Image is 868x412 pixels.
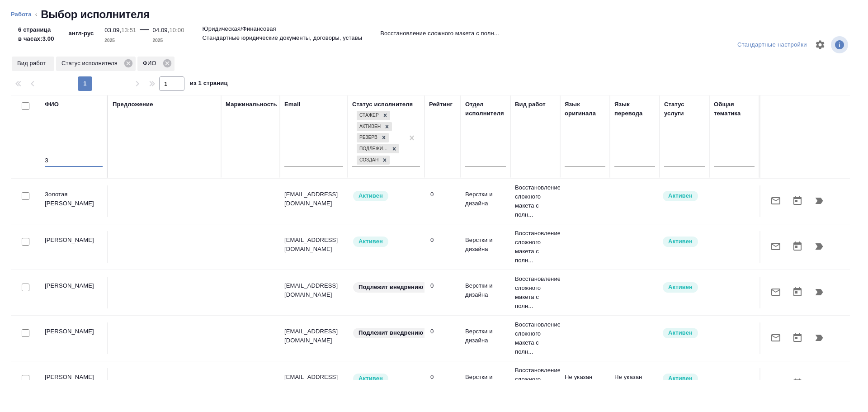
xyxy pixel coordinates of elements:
[140,22,149,45] div: —
[40,231,108,263] td: [PERSON_NAME]
[787,236,808,257] button: Открыть календарь загрузки
[41,7,150,22] h2: Выбор исполнителя
[352,281,420,294] div: Свежая кровь: на первые 3 заказа по тематике ставь редактора и фиксируй оценки
[359,237,383,246] p: Активен
[284,373,343,391] p: [EMAIL_ADDRESS][DOMAIN_NAME]
[121,27,136,33] p: 13:51
[461,277,510,308] td: Верстки и дизайна
[284,281,343,299] p: [EMAIL_ADDRESS][DOMAIN_NAME]
[765,190,787,212] button: Отправить предложение о работе
[808,236,830,257] button: Продолжить
[461,231,510,263] td: Верстки и дизайна
[714,100,755,118] div: Общая тематика
[565,100,605,118] div: Язык оригинала
[284,236,343,254] p: [EMAIL_ADDRESS][DOMAIN_NAME]
[380,29,499,38] p: Восстановление сложного макета с полн...
[137,57,175,71] div: ФИО
[515,275,556,311] p: Восстановление сложного макета с полн...
[430,190,456,199] div: 0
[357,111,380,120] div: Стажер
[153,27,170,33] p: 04.09,
[515,366,556,402] p: Восстановление сложного макета с полн...
[169,27,184,33] p: 10:00
[22,192,29,200] input: Выбери исполнителей, чтобы отправить приглашение на работу
[430,281,456,290] div: 0
[765,373,787,394] button: Отправить предложение о работе
[40,322,108,354] td: [PERSON_NAME]
[430,327,456,336] div: 0
[357,133,379,142] div: Резерв
[352,327,420,339] div: Свежая кровь: на первые 3 заказа по тематике ставь редактора и фиксируй оценки
[45,100,59,109] div: ФИО
[614,100,655,118] div: Язык перевода
[668,374,693,383] p: Активен
[765,281,787,303] button: Отправить предложение о работе
[284,190,343,208] p: [EMAIL_ADDRESS][DOMAIN_NAME]
[22,284,29,291] input: Выбери исполнителей, чтобы отправить приглашение на работу
[40,277,108,308] td: [PERSON_NAME]
[668,237,693,246] p: Активен
[515,100,546,109] div: Вид работ
[808,281,830,303] button: Продолжить
[461,185,510,217] td: Верстки и дизайна
[61,59,121,68] p: Статус исполнителя
[357,122,382,132] div: Активен
[284,100,300,109] div: Email
[104,27,121,33] p: 03.09,
[515,229,556,265] p: Восстановление сложного макета с полн...
[787,373,808,394] button: Открыть календарь загрузки
[226,100,277,109] div: Маржинальность
[787,281,808,303] button: Открыть календарь загрузки
[515,320,556,356] p: Восстановление сложного макета с полн...
[352,236,420,248] div: Рядовой исполнитель: назначай с учетом рейтинга
[352,190,420,202] div: Рядовой исполнитель: назначай с учетом рейтинга
[787,327,808,349] button: Открыть календарь загрузки
[610,368,660,400] td: Не указан
[765,236,787,257] button: Отправить предложение о работе
[359,283,423,292] p: Подлежит внедрению
[359,191,383,200] p: Активен
[808,373,830,394] button: Продолжить
[35,10,37,19] li: ‹
[11,11,32,18] a: Работа
[22,375,29,383] input: Выбери исполнителей, чтобы отправить приглашение на работу
[359,374,383,383] p: Активен
[17,59,49,68] p: Вид работ
[735,38,809,52] div: split button
[22,238,29,246] input: Выбери исполнителей, чтобы отправить приглашение на работу
[461,368,510,400] td: Верстки и дизайна
[352,373,420,385] div: Рядовой исполнитель: назначай с учетом рейтинга
[808,190,830,212] button: Продолжить
[40,368,108,400] td: [PERSON_NAME]
[56,57,136,71] div: Статус исполнителя
[18,25,54,34] p: 6 страница
[359,328,423,337] p: Подлежит внедрению
[40,185,108,217] td: Золотая [PERSON_NAME]
[22,329,29,337] input: Выбери исполнителей, чтобы отправить приглашение на работу
[465,100,506,118] div: Отдел исполнителя
[356,155,391,166] div: Стажер, Активен, Резерв, Подлежит внедрению, Создан
[284,327,343,345] p: [EMAIL_ADDRESS][DOMAIN_NAME]
[203,24,276,33] p: Юридическая/Финансовая
[429,100,453,109] div: Рейтинг
[765,327,787,349] button: Отправить предложение о работе
[668,191,693,200] p: Активен
[809,34,831,56] span: Настроить таблицу
[664,100,705,118] div: Статус услуги
[113,100,153,109] div: Предложение
[430,236,456,245] div: 0
[668,328,693,337] p: Активен
[430,373,456,382] div: 0
[190,78,228,91] span: из 1 страниц
[831,36,850,53] span: Посмотреть информацию
[787,190,808,212] button: Открыть календарь загрузки
[357,144,389,154] div: Подлежит внедрению
[461,322,510,354] td: Верстки и дизайна
[11,7,857,22] nav: breadcrumb
[808,327,830,349] button: Продолжить
[357,156,380,165] div: Создан
[560,368,610,400] td: Не указан
[515,183,556,219] p: Восстановление сложного макета с полн...
[352,100,413,109] div: Статус исполнителя
[668,283,693,292] p: Активен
